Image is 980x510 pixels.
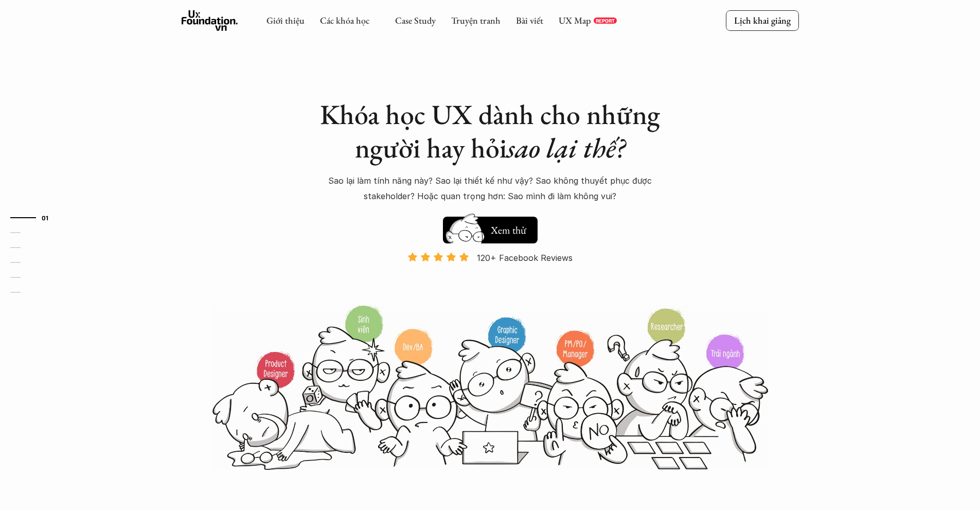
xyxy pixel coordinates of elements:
em: sao lại thế? [507,130,625,166]
a: REPORT [594,17,617,24]
strong: 01 [42,214,49,221]
h5: Xem thử [489,223,527,237]
a: 01 [10,212,59,224]
p: Lịch khai giảng [734,14,791,26]
a: Xem thử [443,212,538,243]
a: Các khóa học [320,14,369,26]
a: Lịch khai giảng [726,10,799,30]
h1: Khóa học UX dành cho những người hay hỏi [310,98,670,165]
a: 120+ Facebook Reviews [399,252,582,304]
a: UX Map [559,14,591,26]
a: Truyện tranh [451,14,501,26]
p: Sao lại làm tính năng này? Sao lại thiết kế như vậy? Sao không thuyết phục được stakeholder? Hoặc... [310,173,670,204]
p: REPORT [596,17,615,24]
a: Bài viết [516,14,543,26]
p: 120+ Facebook Reviews [477,250,573,266]
a: Case Study [395,14,436,26]
a: Giới thiệu [266,14,305,26]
